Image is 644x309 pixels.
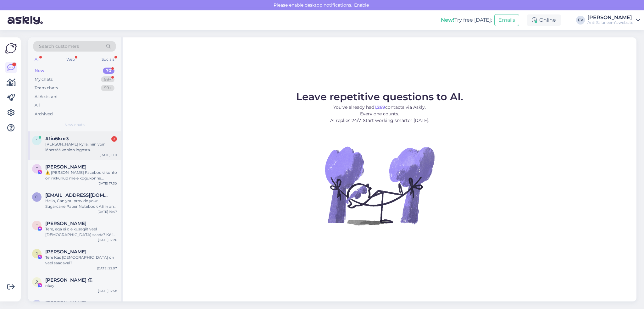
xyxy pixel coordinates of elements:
span: J [36,251,38,256]
div: Try free [DATE]: [441,16,492,24]
div: 99+ [101,76,114,83]
b: 1,269 [374,104,385,110]
div: My chats [35,76,53,83]
span: otopix@gmail.com [45,192,111,198]
div: AI Assistant [35,94,58,100]
div: [DATE] 12:26 [98,238,117,242]
a: [PERSON_NAME]Anti Saluneem's website [587,15,640,25]
div: Anti Saluneem's website [587,20,633,25]
div: [DATE] 22:07 [97,266,117,271]
span: Search customers [39,43,79,50]
div: Socials [100,55,116,63]
img: No Chat active [323,129,436,242]
div: Team chats [35,85,58,91]
div: Hello, Can you provide your Sugarcane Paper Notebook A5 in an unlined (blank) version? The produc... [45,198,117,209]
span: Jaanika Palmik [45,249,86,255]
div: [PERSON_NAME] [587,15,633,20]
div: Archived [35,111,53,117]
button: Emails [494,14,519,26]
div: [DATE] 17:30 [97,181,117,186]
span: 义 [35,279,39,284]
div: All [35,102,40,108]
span: Leave repetitive questions to AI. [296,91,463,103]
div: 70 [103,68,114,74]
div: [DATE] 17:58 [98,289,117,293]
span: o [35,195,38,199]
div: Tere, ega ei ole kusagilt veel [DEMOGRAPHIC_DATA] saada? Kõik läksid välja [45,226,117,238]
span: New chats [64,122,85,128]
span: 义平 任 [45,277,92,283]
div: All [33,55,41,63]
div: okay [45,283,117,289]
span: T [36,166,38,171]
span: T [36,223,38,228]
div: Tere Kas [DEMOGRAPHIC_DATA] on veel saadaval? [45,255,117,266]
div: [PERSON_NAME] kyllä, niin voin lähettää kopion logosta. [45,141,117,153]
div: ⚠️ [PERSON_NAME] Facebooki konto on rikkunud meie kogukonna standardeid. Meie süsteem on saanud p... [45,170,117,181]
span: Enable [352,2,371,8]
span: #1iu6knr3 [45,136,69,141]
div: EV [576,16,585,25]
div: 99+ [101,85,114,91]
span: Triin Mägi [45,221,86,226]
div: New [35,68,44,74]
span: 1 [36,138,37,143]
p: You’ve already had contacts via Askly. Every one counts. AI replies 24/7. Start working smarter [... [296,104,463,124]
div: Online [527,14,561,26]
span: Eliza Adamska [45,300,86,306]
div: [DATE] 11:11 [100,153,117,157]
div: 2 [111,136,117,142]
b: New! [441,17,454,23]
img: Askly Logo [5,42,17,54]
span: Tom Haja [45,164,86,170]
div: Web [65,55,76,63]
div: [DATE] 19:47 [97,209,117,214]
